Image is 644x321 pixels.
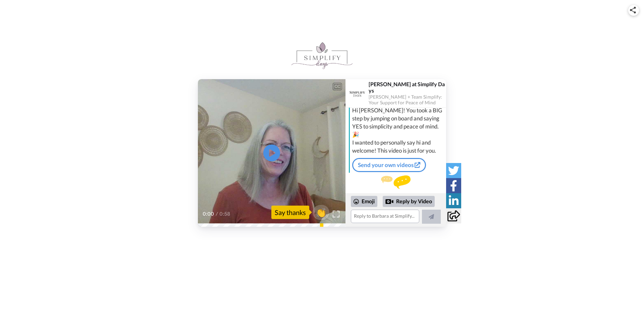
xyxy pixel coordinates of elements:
[352,158,426,172] a: Send your own videos
[383,196,435,207] div: Reply by Video
[345,175,446,200] div: Send [PERSON_NAME] at Simplify a reply.
[291,42,353,69] img: logo
[381,175,411,189] img: message.svg
[630,7,636,13] img: ic_share.svg
[349,85,365,101] img: Profile Image
[369,94,446,106] div: [PERSON_NAME] + Team Simplify: Your Support for Peace of Mind
[271,206,309,219] div: Say thanks
[333,211,339,217] img: Full screen
[216,210,218,218] span: /
[385,198,393,206] div: Reply by Video
[219,210,231,218] span: 0:58
[351,196,377,207] div: Emoji
[313,205,329,220] button: 👏
[203,210,214,218] span: 0:00
[313,207,329,218] span: 👏
[333,83,341,90] div: CC
[352,106,444,155] div: Hi [PERSON_NAME]! You took a BIG step by jumping on board and saying YES to simplicity and peace ...
[369,81,446,94] div: [PERSON_NAME] at Simplify Days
